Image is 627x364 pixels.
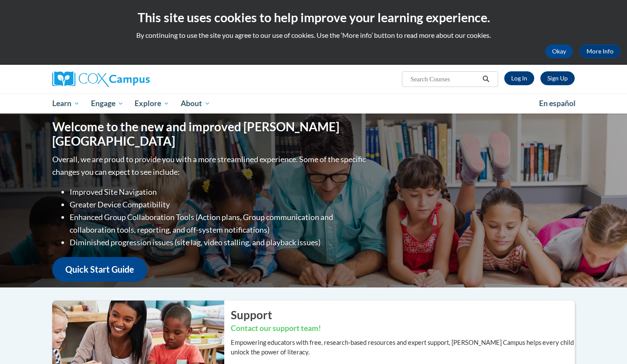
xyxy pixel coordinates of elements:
[504,71,534,85] a: Log In
[231,307,575,323] h2: Support
[47,94,85,114] a: Learn
[7,9,620,26] h2: This site uses cookies to help improve your learning experience.
[580,44,620,58] a: More Info
[52,71,150,87] img: Cox Campus
[479,74,492,84] button: Search
[7,30,620,40] p: By continuing to use the site you agree to our use of cookies. Use the ‘More info’ button to read...
[70,211,368,236] li: Enhanced Group Collaboration Tools (Action plans, Group communication and collaboration tools, re...
[52,71,218,87] a: Cox Campus
[52,153,368,178] p: Overall, we are proud to provide you with a more streamlined experience. Some of the specific cha...
[85,94,129,114] a: Engage
[533,94,581,113] a: En español
[135,98,169,109] span: Explore
[70,186,368,198] li: Improved Site Navigation
[181,98,210,109] span: About
[539,99,576,108] span: En español
[52,98,80,109] span: Learn
[540,71,575,85] a: Register
[39,94,588,114] div: Main menu
[70,236,368,249] li: Diminished progression issues (site lag, video stalling, and playback issues)
[70,198,368,211] li: Greater Device Compatibility
[231,338,575,357] p: Empowering educators with free, research-based resources and expert support, [PERSON_NAME] Campus...
[91,98,124,109] span: Engage
[231,323,575,334] h3: Contact our support team!
[52,257,147,282] a: Quick Start Guide
[545,44,573,58] button: Okay
[52,120,368,149] h1: Welcome to the new and improved [PERSON_NAME][GEOGRAPHIC_DATA]
[175,94,216,114] a: About
[410,74,479,84] input: Search Courses
[129,94,175,114] a: Explore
